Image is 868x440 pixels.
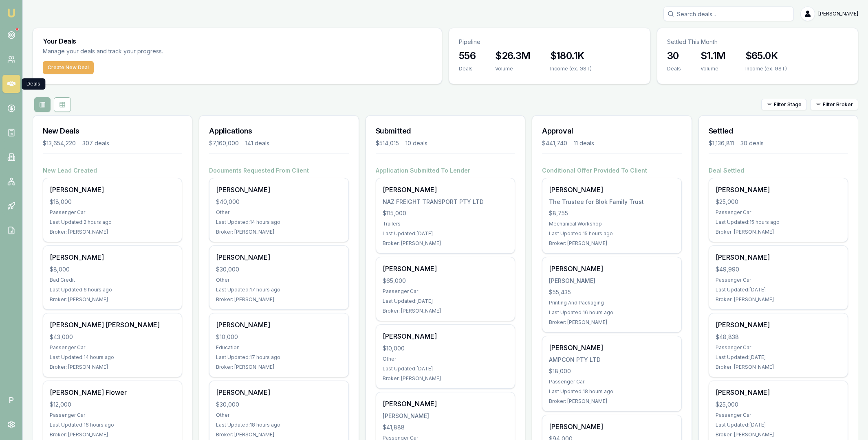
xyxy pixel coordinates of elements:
div: $18,000 [549,367,674,375]
div: Broker: [PERSON_NAME] [716,296,841,303]
div: [PERSON_NAME] [216,252,341,262]
div: Volume [495,66,530,72]
div: Last Updated: 17 hours ago [216,354,341,361]
div: [PERSON_NAME] [383,331,508,341]
h3: $1.1M [701,49,726,62]
h4: New Lead Created [43,166,182,175]
div: Deals [22,78,45,90]
div: Last Updated: [DATE] [716,287,841,293]
div: Broker: [PERSON_NAME] [383,375,508,382]
p: Pipeline [459,38,640,46]
div: Last Updated: 17 hours ago [216,287,341,293]
div: [PERSON_NAME] [716,387,841,397]
div: Last Updated: 16 hours ago [50,422,175,428]
div: [PERSON_NAME] [549,264,674,274]
div: Broker: [PERSON_NAME] [716,431,841,438]
div: $55,435 [549,288,674,296]
div: $41,888 [383,423,508,431]
div: Last Updated: [DATE] [716,354,841,361]
div: 30 deals [740,139,764,147]
div: Last Updated: [DATE] [383,298,508,304]
div: $25,000 [716,198,841,206]
h3: Approval [542,125,681,137]
div: [PERSON_NAME] [383,399,508,409]
div: $18,000 [50,198,175,206]
span: P [2,391,20,409]
div: Broker: [PERSON_NAME] [216,364,341,370]
div: NAZ FREIGHT TRANSPORT PTY LTD [383,198,508,206]
div: [PERSON_NAME] [549,277,674,285]
p: Settled This Month [667,38,848,46]
div: $30,000 [216,401,341,409]
span: Filter Broker [823,101,853,108]
h3: $180.1K [550,49,592,62]
div: Passenger Car [716,412,841,418]
div: Deals [667,66,681,72]
h3: 556 [459,49,476,62]
div: $7,160,000 [209,139,239,147]
div: $48,838 [716,333,841,341]
div: Last Updated: [DATE] [716,422,841,428]
div: Other [383,356,508,362]
h3: New Deals [43,125,182,137]
div: Volume [701,66,726,72]
div: The Trustee for Blok Family Trust [549,198,674,206]
div: [PERSON_NAME] [549,185,674,195]
button: Filter Stage [761,99,807,110]
div: Passenger Car [383,288,508,295]
input: Search deals [663,7,794,21]
div: Broker: [PERSON_NAME] [50,296,175,303]
div: Printing And Packaging [549,300,674,306]
div: [PERSON_NAME] [383,264,508,274]
div: Other [216,277,341,283]
div: Education [216,344,341,351]
div: Passenger Car [716,209,841,216]
div: $441,740 [542,139,567,147]
div: [PERSON_NAME] [50,252,175,262]
div: [PERSON_NAME] [549,343,674,352]
img: emu-icon-u.png [7,8,16,18]
div: Last Updated: 14 hours ago [50,354,175,361]
button: Create New Deal [43,61,94,74]
div: $514,015 [376,139,399,147]
div: $30,000 [216,265,341,274]
div: Last Updated: 16 hours ago [549,309,674,316]
div: [PERSON_NAME] [716,252,841,262]
div: $1,136,811 [709,139,734,147]
div: $10,000 [216,333,341,341]
div: [PERSON_NAME] [716,185,841,195]
div: [PERSON_NAME] [216,185,341,195]
div: Broker: [PERSON_NAME] [216,431,341,438]
div: $40,000 [216,198,341,206]
div: Broker: [PERSON_NAME] [216,296,341,303]
div: Broker: [PERSON_NAME] [549,240,674,247]
div: $10,000 [383,344,508,352]
h4: Deal Settled [709,166,848,175]
div: Broker: [PERSON_NAME] [549,319,674,326]
div: Broker: [PERSON_NAME] [50,364,175,370]
div: $8,000 [50,265,175,274]
h4: Application Submitted To Lender [376,166,515,175]
div: [PERSON_NAME] [383,412,508,420]
div: Broker: [PERSON_NAME] [383,240,508,247]
p: Manage your deals and track your progress. [43,47,251,56]
div: Mechanical Workshop [549,221,674,227]
h4: Documents Requested From Client [209,166,348,175]
div: [PERSON_NAME] [716,320,841,330]
div: $12,000 [50,401,175,409]
div: Broker: [PERSON_NAME] [716,229,841,235]
div: $13,654,220 [43,139,76,147]
div: [PERSON_NAME] [216,320,341,330]
div: Passenger Car [50,344,175,351]
div: Income (ex. GST) [745,66,787,72]
div: Broker: [PERSON_NAME] [216,229,341,235]
div: $43,000 [50,333,175,341]
div: [PERSON_NAME] [PERSON_NAME] [50,320,175,330]
div: AMPCON PTY LTD [549,356,674,364]
div: Broker: [PERSON_NAME] [716,364,841,370]
div: $49,990 [716,265,841,274]
h3: Your Deals [43,38,432,44]
div: 307 deals [82,139,109,147]
div: $115,000 [383,209,508,217]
